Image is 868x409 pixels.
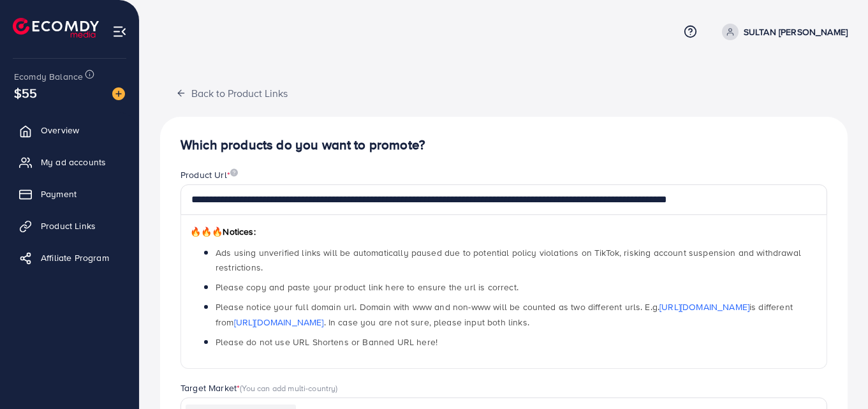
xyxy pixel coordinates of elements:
span: Product Links [41,219,96,232]
span: $55 [14,84,37,102]
h4: Which products do you want to promote? [180,137,827,153]
span: Overview [41,124,79,137]
span: Notices: [190,225,256,238]
a: [URL][DOMAIN_NAME] [234,316,324,329]
a: [URL][DOMAIN_NAME] [659,301,749,313]
span: Ads using unverified links will be automatically paused due to potential policy violations on Tik... [216,246,801,274]
p: SULTAN [PERSON_NAME] [744,24,848,40]
label: Product Url [180,168,238,181]
span: Please notice your full domain url. Domain with www and non-www will be counted as two different ... [216,301,793,328]
span: My ad accounts [41,156,106,168]
span: Ecomdy Balance [14,70,83,83]
img: logo [13,18,99,38]
a: Product Links [10,213,129,239]
button: Back to Product Links [160,79,304,107]
a: Payment [10,181,129,207]
span: Payment [41,188,77,200]
a: Overview [10,117,129,143]
a: My ad accounts [10,149,129,175]
img: image [112,87,125,100]
a: SULTAN [PERSON_NAME] [717,24,848,40]
img: image [230,168,238,177]
span: Please copy and paste your product link here to ensure the url is correct. [216,281,519,294]
iframe: Chat [814,352,858,399]
span: (You can add multi-country) [240,382,337,394]
label: Target Market [180,382,338,394]
span: Please do not use URL Shortens or Banned URL here! [216,336,438,348]
span: Affiliate Program [41,251,109,264]
a: Affiliate Program [10,245,129,271]
img: menu [112,24,127,39]
span: 🔥🔥🔥 [190,225,223,238]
